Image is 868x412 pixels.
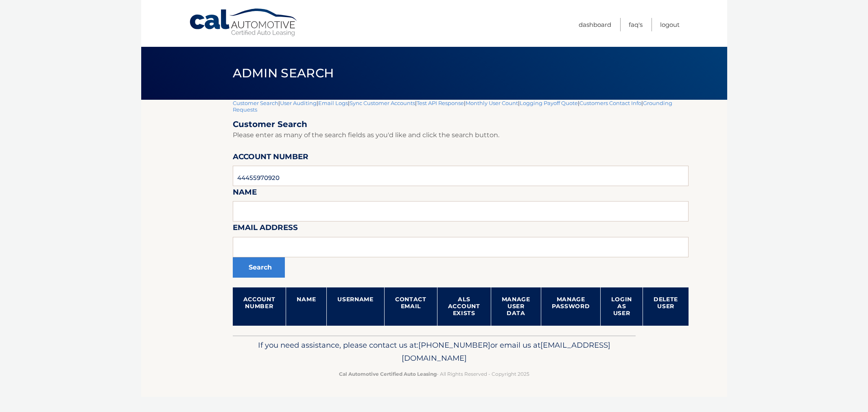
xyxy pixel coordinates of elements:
[491,287,541,326] th: Manage User Data
[233,100,672,113] a: Grounding Requests
[350,100,415,106] a: Sync Customer Accounts
[541,287,601,326] th: Manage Password
[643,287,689,326] th: Delete User
[233,221,298,237] label: Email Address
[233,119,689,129] h2: Customer Search
[339,371,437,377] strong: Cal Automotive Certified Auto Leasing
[318,100,348,106] a: Email Logs
[579,18,611,31] a: Dashboard
[189,8,299,37] a: Cal Automotive
[233,287,286,326] th: Account Number
[280,100,317,106] a: User Auditing
[660,18,680,31] a: Logout
[601,287,643,326] th: Login as User
[233,186,257,201] label: Name
[520,100,578,106] a: Logging Payoff Quote
[579,100,641,106] a: Customers Contact Info
[233,100,278,106] a: Customer Search
[233,129,689,141] p: Please enter as many of the search fields as you'd like and click the search button.
[418,340,490,350] span: [PHONE_NUMBER]
[629,18,643,31] a: FAQ's
[417,100,464,106] a: Test API Response
[238,370,630,378] p: - All Rights Reserved - Copyright 2025
[402,340,610,363] span: [EMAIL_ADDRESS][DOMAIN_NAME]
[437,287,491,326] th: ALS Account Exists
[466,100,518,106] a: Monthly User Count
[286,287,327,326] th: Name
[384,287,437,326] th: Contact Email
[233,100,689,335] div: | | | | | | | |
[327,287,385,326] th: Username
[233,151,308,166] label: Account Number
[233,66,334,81] span: Admin Search
[238,339,630,365] p: If you need assistance, please contact us at: or email us at
[233,257,285,278] button: Search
